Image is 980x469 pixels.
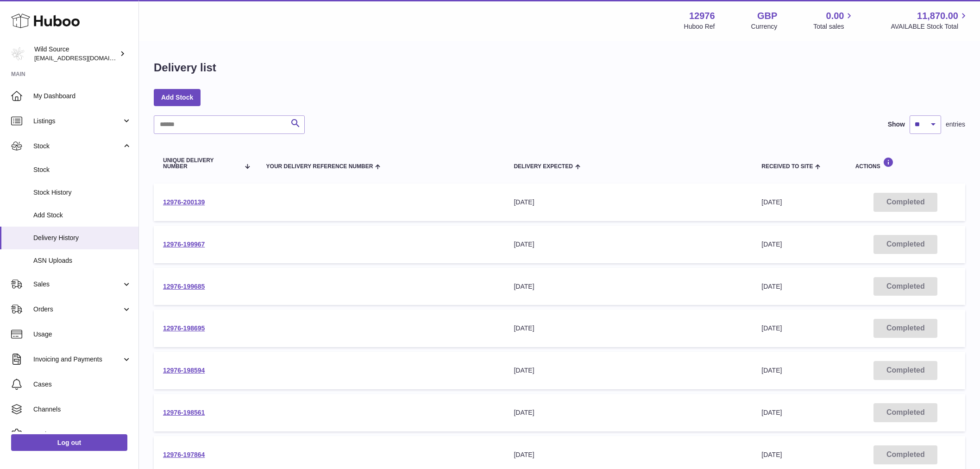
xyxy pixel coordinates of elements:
[891,10,969,31] a: 11,870.00 AVAILABLE Stock Total
[163,324,205,332] a: 12976-198695
[33,330,132,339] span: Usage
[757,10,777,22] strong: GBP
[689,10,715,22] strong: 12976
[514,164,572,170] span: Delivery Expected
[917,10,958,22] span: 11,870.00
[761,367,782,374] span: [DATE]
[33,234,132,242] span: Delivery History
[514,366,743,375] div: [DATE]
[33,355,122,364] span: Invoicing and Payments
[813,10,854,31] a: 0.00 Total sales
[891,22,969,31] span: AVAILABLE Stock Total
[33,305,122,314] span: Orders
[514,282,743,291] div: [DATE]
[514,450,743,459] div: [DATE]
[751,22,778,31] div: Currency
[163,451,205,458] a: 12976-197864
[761,451,782,458] span: [DATE]
[514,324,743,333] div: [DATE]
[11,434,127,451] a: Log out
[946,120,965,129] span: entries
[33,188,132,197] span: Stock History
[33,117,122,126] span: Listings
[33,142,122,151] span: Stock
[33,211,132,220] span: Add Stock
[761,324,782,332] span: [DATE]
[33,405,132,414] span: Channels
[154,60,216,75] h1: Delivery list
[761,164,813,170] span: Received to Site
[514,240,743,249] div: [DATE]
[163,198,205,206] a: 12976-200139
[11,47,25,61] img: internalAdmin-12976@internal.huboo.com
[154,89,201,106] a: Add Stock
[813,22,854,31] span: Total sales
[855,157,956,170] div: Actions
[163,367,205,374] a: 12976-198594
[33,92,132,101] span: My Dashboard
[163,409,205,416] a: 12976-198561
[163,241,205,248] a: 12976-199967
[163,283,205,290] a: 12976-199685
[761,241,782,248] span: [DATE]
[888,120,905,129] label: Show
[33,430,132,439] span: Settings
[826,10,844,22] span: 0.00
[34,54,136,62] span: [EMAIL_ADDRESS][DOMAIN_NAME]
[761,283,782,290] span: [DATE]
[33,380,132,389] span: Cases
[34,45,118,63] div: Wild Source
[33,280,122,289] span: Sales
[761,198,782,206] span: [DATE]
[33,165,132,174] span: Stock
[33,256,132,265] span: ASN Uploads
[761,409,782,416] span: [DATE]
[684,22,715,31] div: Huboo Ref
[514,408,743,417] div: [DATE]
[514,198,743,207] div: [DATE]
[163,158,239,170] span: Unique Delivery Number
[266,164,373,170] span: Your Delivery Reference Number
